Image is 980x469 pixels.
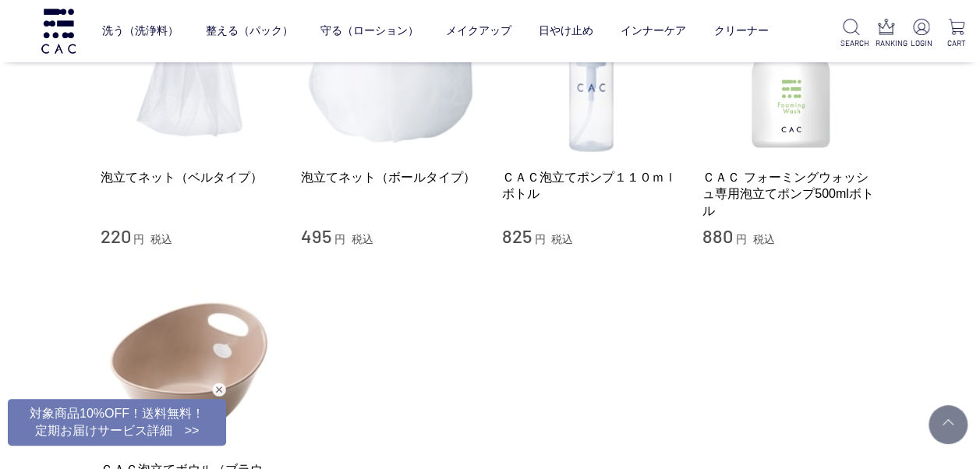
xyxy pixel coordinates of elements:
p: SEARCH [840,37,863,49]
span: 税込 [150,233,172,245]
a: ＣＡＣ泡立てポンプ１１０ｍｌボトル [502,169,680,203]
span: 円 [534,233,545,245]
a: 整える（パック） [206,12,293,51]
a: クリーナー [713,12,768,51]
span: 220 [101,224,131,247]
img: logo [39,9,78,53]
a: メイクアップ [446,12,511,51]
p: CART [945,37,968,49]
a: CART [945,19,968,49]
a: ＣＡＣ フォーミングウォッシュ専用泡立てポンプ500mlボトル [702,169,880,219]
a: インナーケア [621,12,686,51]
p: RANKING [875,37,897,49]
span: 円 [334,233,345,245]
a: SEARCH [840,19,863,49]
span: 税込 [753,233,775,245]
span: 825 [502,224,532,247]
a: 日やけ止め [539,12,593,51]
a: 泡立てネット（ベルタイプ） [101,169,278,185]
span: 円 [736,233,747,245]
p: LOGIN [910,37,932,49]
span: 495 [301,224,331,247]
a: 守る（ローション） [320,12,419,51]
span: 円 [133,233,144,245]
a: LOGIN [910,19,932,49]
img: ＣＡＣ泡立てボウル（ブラウン） [101,272,278,450]
a: 泡立てネット（ボールタイプ） [301,169,479,185]
a: 洗う（洗浄料） [102,12,179,51]
span: 税込 [551,233,573,245]
span: 税込 [352,233,373,245]
span: 880 [702,224,733,247]
a: RANKING [875,19,897,49]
